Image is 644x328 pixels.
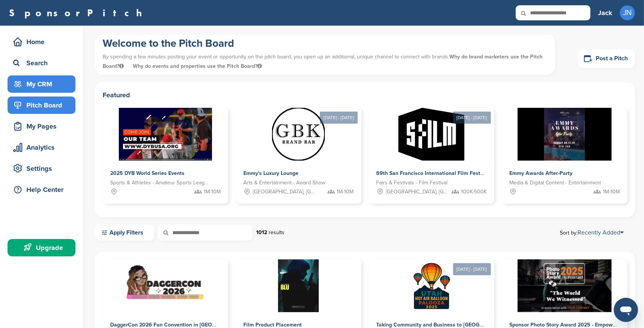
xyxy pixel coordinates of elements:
[11,141,75,154] div: Analytics
[278,259,319,312] img: Sponsorpitch &
[11,162,75,175] div: Settings
[11,98,75,112] div: Pitch Board
[614,298,638,322] iframe: Button to launch messaging window
[453,112,491,124] div: [DATE] - [DATE]
[103,50,547,73] p: By spending a few minutes posting your event or opportunity on the pitch board, you open up an ad...
[603,188,620,196] span: 1M-10M
[11,77,75,91] div: My CRM
[11,35,75,49] div: Home
[256,229,267,236] strong: 1012
[8,181,75,198] a: Help Center
[502,108,627,204] a: Sponsorpitch & Emmy Awards After-Party Media & Digital Content - Entertainment 1M-10M
[8,160,75,177] a: Settings
[578,49,635,68] a: Post a Pitch
[398,108,464,161] img: Sponsorpitch &
[578,229,624,236] a: Recently Added
[204,188,221,196] span: 1M-10M
[337,188,354,196] span: 1M-10M
[243,322,302,328] span: Film Product Placement
[110,170,184,176] span: 2025 DYB World Series Events
[11,241,75,254] div: Upgrade
[95,225,154,241] a: Apply Filters
[509,179,601,187] span: Media & Digital Content - Entertainment
[518,108,612,161] img: Sponsorpitch &
[320,112,358,124] div: [DATE] - [DATE]
[377,170,489,176] span: 69th San Francisco International Film Festival
[11,56,75,70] div: Search
[620,5,635,20] span: JN
[598,8,612,18] h3: Jack
[598,5,612,21] a: Jack
[369,96,495,204] a: [DATE] - [DATE] Sponsorpitch & 69th San Francisco International Film Festival Fairs & Festivals -...
[126,259,205,312] img: Sponsorpitch &
[103,108,228,204] a: Sponsorpitch & 2025 DYB World Series Events Sports & Athletes - Amateur Sports Leagues 1M-10M
[377,322,629,328] span: Taking Community and Business to [GEOGRAPHIC_DATA] with the [US_STATE] Hot Air Balloon Palooza
[8,139,75,156] a: Analytics
[8,33,75,51] a: Home
[8,54,75,72] a: Search
[103,37,547,50] h1: Welcome to the Pitch Board
[8,239,75,256] a: Upgrade
[110,322,310,328] span: DaggerCon 2026 Fan Convention in [GEOGRAPHIC_DATA], [GEOGRAPHIC_DATA]
[110,179,209,187] span: Sports & Athletes - Amateur Sports Leagues
[8,97,75,114] a: Pitch Board
[453,263,491,275] div: [DATE] - [DATE]
[405,259,458,312] img: Sponsorpitch &
[236,96,361,204] a: [DATE] - [DATE] Sponsorpitch & Emmy's Luxury Lounge Arts & Entertainment - Award Show [GEOGRAPHIC...
[119,108,212,161] img: Sponsorpitch &
[103,90,627,100] h2: Featured
[133,63,262,69] span: Why do events and properties use the Pitch Board?
[253,188,315,196] span: [GEOGRAPHIC_DATA], [GEOGRAPHIC_DATA]
[11,120,75,133] div: My Pages
[243,179,325,187] span: Arts & Entertainment - Award Show
[9,8,147,18] a: SponsorPitch
[8,118,75,135] a: My Pages
[272,108,325,161] img: Sponsorpitch &
[8,75,75,93] a: My CRM
[461,188,487,196] span: 100K-500K
[377,179,448,187] span: Fairs & Festivals - Film Festival
[243,170,298,176] span: Emmy's Luxury Lounge
[269,229,284,236] span: results
[509,170,572,176] span: Emmy Awards After-Party
[518,259,612,312] img: Sponsorpitch &
[11,183,75,196] div: Help Center
[560,230,624,236] span: Sort by:
[386,188,448,196] span: [GEOGRAPHIC_DATA], [GEOGRAPHIC_DATA]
